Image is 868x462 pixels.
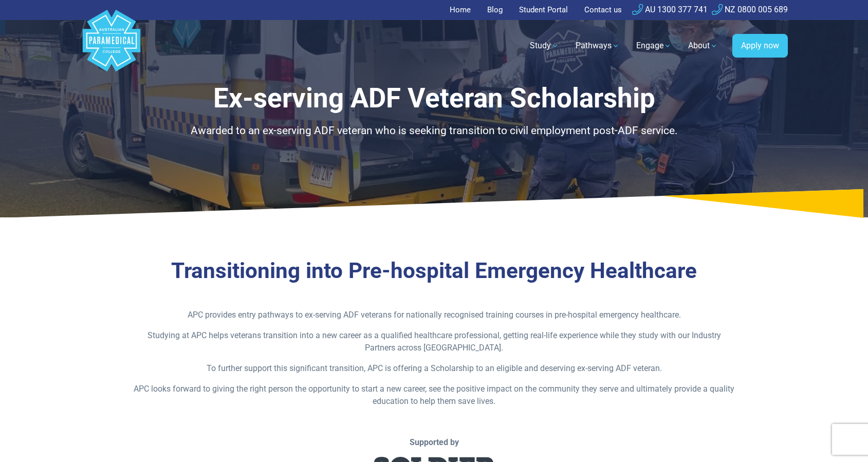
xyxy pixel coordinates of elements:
a: Australian Paramedical College [81,20,142,72]
p: Awarded to an ex-serving ADF veteran who is seeking transition to civil employment post-ADF service. [134,123,735,139]
p: APC looks forward to giving the right person the opportunity to start a new career, see the posit... [134,383,735,408]
a: About [682,31,724,60]
h3: Transitioning into Pre-hospital Emergency Healthcare [134,258,735,284]
p: APC provides entry pathways to ex-serving ADF veterans for nationally recognised training courses... [134,309,735,321]
a: Apply now [732,34,788,58]
h1: Ex-serving ADF Veteran Scholarship [134,82,735,115]
strong: Supported by [410,437,459,447]
a: AU 1300 377 741 [632,5,708,14]
p: To further support this significant transition, APC is offering a Scholarship to an eligible and ... [134,362,735,375]
a: Engage [630,31,678,60]
p: Studying at APC helps veterans transition into a new career as a qualified healthcare professiona... [134,329,735,354]
a: NZ 0800 005 689 [712,5,788,14]
a: Pathways [569,31,626,60]
a: Study [524,31,565,60]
